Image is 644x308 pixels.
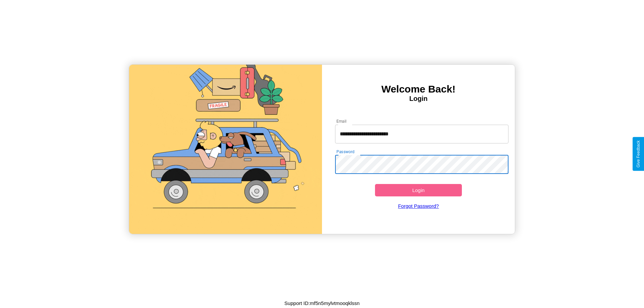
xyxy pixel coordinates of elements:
[129,65,322,234] img: gif
[336,118,347,124] label: Email
[322,95,515,103] h4: Login
[636,140,641,168] div: Give Feedback
[322,83,515,95] h3: Welcome Back!
[284,299,360,308] p: Support ID: mf5n5mylvtmooqklssn
[336,149,354,155] label: Password
[332,196,505,215] a: Forgot Password?
[375,184,462,196] button: Login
